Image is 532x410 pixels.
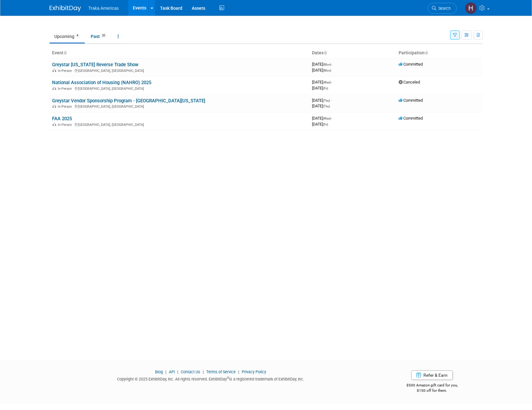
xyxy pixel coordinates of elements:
span: (Thu) [323,105,330,108]
div: $150 off for them. [381,388,483,393]
span: Committed [399,62,423,67]
img: Hannah Nichols [465,2,477,14]
span: | [237,370,241,374]
a: Past20 [86,30,112,42]
a: Greystar Vendor Sponsorship Program - [GEOGRAPHIC_DATA][US_STATE] [52,98,205,104]
span: | [201,370,205,374]
div: [GEOGRAPHIC_DATA], [GEOGRAPHIC_DATA] [52,104,307,109]
img: In-Person Event [52,69,56,72]
img: In-Person Event [52,87,56,90]
span: Search [436,6,451,11]
span: [DATE] [312,62,333,67]
a: Sort by Start Date [324,50,327,55]
div: [GEOGRAPHIC_DATA], [GEOGRAPHIC_DATA] [52,86,307,91]
div: [GEOGRAPHIC_DATA], [GEOGRAPHIC_DATA] [52,68,307,73]
span: 20 [100,33,107,38]
a: Sort by Participation Type [425,50,428,55]
span: (Fri) [323,123,328,126]
span: (Wed) [323,117,331,120]
a: FAA 2025 [52,116,72,121]
span: (Wed) [323,81,331,84]
a: Upcoming4 [50,30,85,42]
span: - [332,62,333,67]
span: [DATE] [312,68,331,73]
span: [DATE] [312,98,332,103]
img: In-Person Event [52,123,56,126]
span: (Mon) [323,69,331,72]
span: [DATE] [312,80,333,84]
span: - [331,98,332,103]
span: Canceled [399,80,420,84]
span: [DATE] [312,122,328,127]
span: | [176,370,180,374]
span: In-Person [58,105,74,109]
div: Copyright © 2025 ExhibitDay, Inc. All rights reserved. ExhibitDay is a registered trademark of Ex... [50,375,372,382]
span: Committed [399,98,423,103]
span: In-Person [58,87,74,91]
a: Terms of Service [206,370,236,374]
a: Contact Us [181,370,200,374]
span: Traka Americas [89,6,119,11]
span: - [332,116,333,121]
div: $500 Amazon gift card for you, [381,379,483,393]
span: 4 [75,33,80,38]
span: [DATE] [312,86,328,90]
a: Refer & Earn [411,370,453,380]
th: Event [50,48,309,58]
span: - [332,80,333,84]
a: Privacy Policy [242,370,266,374]
span: [DATE] [312,116,333,121]
span: (Mon) [323,63,331,66]
span: [DATE] [312,104,330,108]
div: [GEOGRAPHIC_DATA], [GEOGRAPHIC_DATA] [52,122,307,127]
a: Greystar [US_STATE] Reverse Trade Show [52,62,138,67]
span: In-Person [58,123,74,127]
img: In-Person Event [52,105,56,108]
span: Committed [399,116,423,121]
sup: ® [227,376,229,380]
a: Search [428,3,457,14]
a: Sort by Event Name [63,50,67,55]
a: API [169,370,175,374]
span: In-Person [58,69,74,73]
img: ExhibitDay [50,5,81,12]
th: Dates [309,48,396,58]
span: (Thu) [323,99,330,102]
span: | [164,370,168,374]
span: (Fri) [323,87,328,90]
a: National Association of Housing (NAHRO) 2025 [52,80,151,85]
a: Blog [155,370,163,374]
th: Participation [396,48,483,58]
